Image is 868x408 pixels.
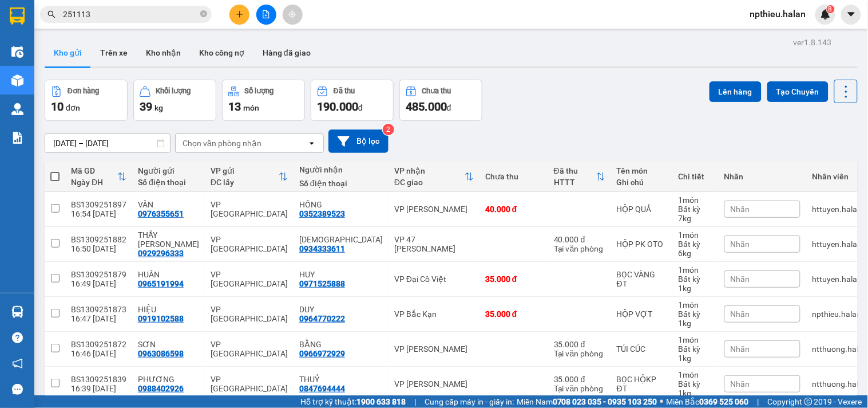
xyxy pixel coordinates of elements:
[553,397,657,406] strong: 0708 023 035 - 0935 103 250
[68,87,99,95] div: Đơn hàng
[10,7,25,25] img: logo-vxr
[394,379,474,389] div: VP [PERSON_NAME]
[812,379,867,389] div: ntthuong.halan
[138,349,184,358] div: 0963086598
[741,7,815,21] span: npthieu.halan
[12,358,23,369] span: notification
[71,200,126,209] div: BS1309251897
[667,395,749,408] span: Miền Bắc
[356,397,406,406] strong: 1900 633 818
[812,309,867,319] div: npthieu.halan
[679,249,713,258] div: 6 kg
[138,340,199,349] div: SƠN
[283,5,303,25] button: aim
[517,395,657,408] span: Miền Nam
[71,270,126,279] div: BS1309251879
[71,349,126,358] div: 16:46 [DATE]
[389,162,479,192] th: Toggle SortBy
[63,8,198,21] input: Tìm tên, số ĐT hoặc mã đơn
[71,244,126,253] div: 16:50 [DATE]
[211,305,288,323] div: VP [GEOGRAPHIC_DATA]
[812,172,867,181] div: Nhân viên
[767,81,829,102] button: Tạo Chuyến
[211,270,288,288] div: VP [GEOGRAPHIC_DATA]
[211,340,288,358] div: VP [GEOGRAPHIC_DATA]
[394,235,474,253] div: VP 47 [PERSON_NAME]
[821,9,831,19] img: icon-new-feature
[554,375,605,384] div: 35.000 đ
[205,162,294,192] th: Toggle SortBy
[156,87,191,95] div: Khối lượng
[66,103,80,112] span: đơn
[300,395,406,408] span: Hỗ trợ kỹ thuật:
[11,306,23,318] img: warehouse-icon
[71,279,126,288] div: 16:49 [DATE]
[91,39,137,66] button: Trên xe
[14,14,100,72] img: logo.jpg
[299,244,345,253] div: 0934333611
[846,9,857,19] span: caret-down
[47,10,56,18] span: search
[679,309,713,319] div: Bất kỳ
[679,205,713,214] div: Bất kỳ
[299,179,383,188] div: Số điện thoại
[138,270,199,279] div: HUÂN
[12,384,23,395] span: message
[243,103,259,112] span: món
[617,344,667,354] div: TÚI CÚC
[679,319,713,328] div: 1 kg
[328,130,389,153] button: Bộ lọc
[731,240,750,249] span: Nhãn
[138,209,184,218] div: 0976355651
[406,100,447,113] span: 485.000
[358,103,363,112] span: đ
[138,249,184,258] div: 0929296333
[554,340,605,349] div: 35.000 đ
[617,178,667,187] div: Ghi chú
[183,138,261,149] div: Chọn văn phòng nhận
[679,214,713,223] div: 7 kg
[485,205,542,214] div: 40.000 đ
[425,395,514,408] span: Cung cấp máy in - giấy in:
[299,209,345,218] div: 0352389523
[812,205,867,214] div: httuyen.halan
[299,200,383,209] div: HỒNG
[554,349,605,358] div: Tại văn phòng
[45,134,170,152] input: Select a date range.
[394,309,474,319] div: VP Bắc Kạn
[731,309,750,319] span: Nhãn
[679,230,713,240] div: 1 món
[138,230,199,249] div: THẦY HOÀNG
[554,235,605,244] div: 40.000 đ
[229,5,249,25] button: plus
[236,10,244,18] span: plus
[262,10,270,18] span: file-add
[299,314,345,323] div: 0964770222
[617,309,667,319] div: HỘP VỢT
[138,384,184,393] div: 0988402926
[679,354,713,363] div: 1 kg
[299,305,383,314] div: DUY
[12,332,23,343] span: question-circle
[11,132,23,144] img: solution-icon
[700,397,749,406] strong: 0369 525 060
[211,200,288,218] div: VP [GEOGRAPHIC_DATA]
[710,81,762,102] button: Lên hàng
[617,375,667,393] div: BỌC HỘKP ĐT
[485,274,542,284] div: 35.000 đ
[394,178,465,187] div: ĐC giao
[211,375,288,393] div: VP [GEOGRAPHIC_DATA]
[138,200,199,209] div: VÂN
[679,240,713,249] div: Bất kỳ
[71,209,126,218] div: 16:54 [DATE]
[138,178,199,187] div: Số điện thoại
[447,103,451,112] span: đ
[554,244,605,253] div: Tại văn phòng
[253,39,320,66] button: Hàng đã giao
[617,166,667,175] div: Tên món
[679,195,713,205] div: 1 món
[812,240,867,249] div: httuyen.halan
[222,80,305,121] button: Số lượng13món
[731,344,750,354] span: Nhãn
[554,178,596,187] div: HTTT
